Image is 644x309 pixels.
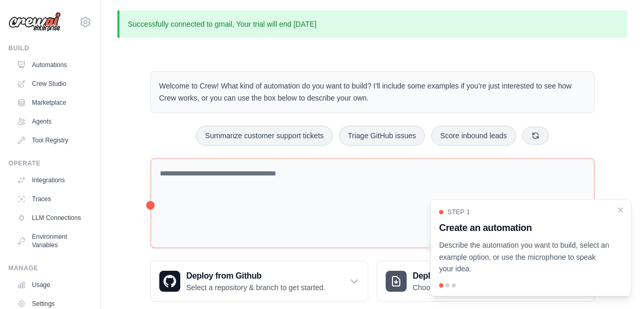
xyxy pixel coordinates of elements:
p: Successfully connected to gmail, Your trial will end [DATE] [117,10,627,38]
a: Environment Variables [13,228,92,253]
span: Step 1 [447,208,470,216]
a: Agents [13,113,92,130]
a: LLM Connections [13,209,92,226]
p: Welcome to Crew! What kind of automation do you want to build? I'll include some examples if you'... [159,80,586,104]
button: Summarize customer support tickets [196,126,332,146]
p: Describe the automation you want to build, select an example option, or use the microphone to spe... [439,239,610,275]
a: Automations [13,57,92,73]
div: Build [8,44,92,52]
button: Close walkthrough [616,206,625,214]
h3: Deploy from zip file [413,270,501,282]
p: Choose a zip file to upload. [413,282,501,293]
a: Integrations [13,172,92,189]
a: Traces [13,191,92,207]
h3: Create an automation [439,220,610,235]
button: Triage GitHub issues [339,126,425,146]
button: Score inbound leads [431,126,516,146]
div: Operate [8,159,92,168]
a: Usage [13,277,92,293]
img: Logo [8,12,61,32]
h3: Deploy from Github [187,270,325,282]
p: Select a repository & branch to get started. [187,282,325,293]
a: Crew Studio [13,75,92,92]
a: Marketplace [13,94,92,111]
div: Manage [8,264,92,272]
a: Tool Registry [13,132,92,149]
